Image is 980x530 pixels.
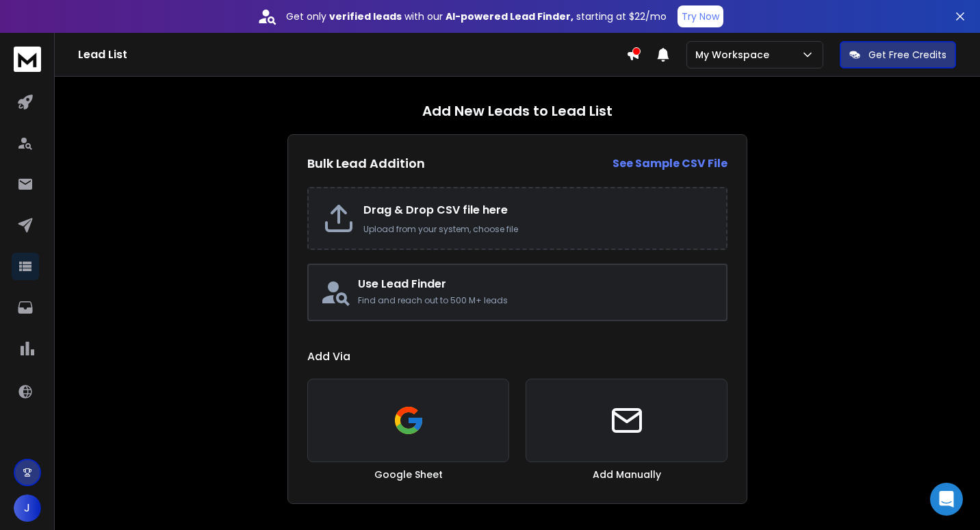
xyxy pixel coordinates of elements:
[358,276,715,292] h2: Use Lead Finder
[14,494,41,522] button: J
[14,47,41,72] img: logo
[358,295,715,306] p: Find and reach out to 500 M+ leads
[612,155,727,171] strong: See Sample CSV File
[593,468,661,481] h3: Add Manually
[374,468,443,481] h3: Google Sheet
[286,10,667,23] p: Get only with our starting at $22/mo
[840,41,956,68] button: Get Free Credits
[930,483,963,516] div: Open Intercom Messenger
[307,349,727,365] h1: Add Via
[682,10,719,23] p: Try Now
[78,47,626,63] h1: Lead List
[868,48,946,62] p: Get Free Credits
[612,155,727,172] a: See Sample CSV File
[695,48,775,62] p: My Workspace
[678,5,723,27] button: Try Now
[446,10,573,23] strong: AI-powered Lead Finder,
[329,10,402,23] strong: verified leads
[363,202,712,218] h2: Drag & Drop CSV file here
[363,224,712,235] p: Upload from your system, choose file
[307,154,425,173] h2: Bulk Lead Addition
[422,101,612,121] h1: Add New Leads to Lead List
